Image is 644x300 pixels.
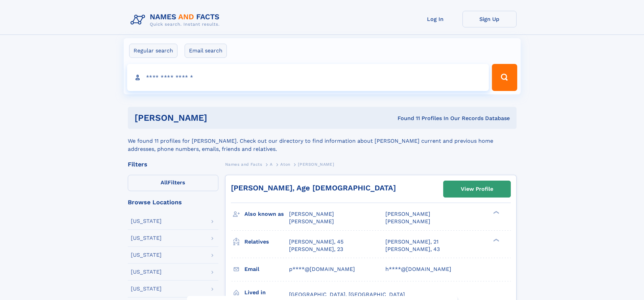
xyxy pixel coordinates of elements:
[280,162,290,167] span: Aton
[231,184,396,192] a: [PERSON_NAME], Age [DEMOGRAPHIC_DATA]
[385,246,440,253] a: [PERSON_NAME], 43
[129,44,177,58] label: Regular search
[270,160,273,168] a: A
[408,11,462,27] a: Log In
[385,211,430,217] span: [PERSON_NAME]
[131,252,162,258] div: [US_STATE]
[461,181,493,197] div: View Profile
[244,208,289,220] h3: Also known as
[131,269,162,275] div: [US_STATE]
[128,175,218,191] label: Filters
[270,162,273,167] span: A
[225,160,262,168] a: Names and Facts
[444,181,510,197] a: View Profile
[131,218,162,224] div: [US_STATE]
[128,199,218,205] div: Browse Locations
[289,218,334,225] span: [PERSON_NAME]
[244,287,289,298] h3: Lived in
[128,161,218,167] div: Filters
[135,114,303,122] h1: [PERSON_NAME]
[127,64,489,91] input: search input
[128,129,517,153] div: We found 11 profiles for [PERSON_NAME]. Check out our directory to find information about [PERSON...
[298,162,334,167] span: [PERSON_NAME]
[280,160,290,168] a: Aton
[302,115,510,122] div: Found 11 Profiles In Our Records Database
[492,238,500,242] div: ❯
[289,211,334,217] span: [PERSON_NAME]
[185,44,227,58] label: Email search
[385,238,438,246] a: [PERSON_NAME], 21
[289,238,343,246] a: [PERSON_NAME], 45
[128,11,225,29] img: Logo Names and Facts
[492,210,500,215] div: ❯
[161,179,168,186] span: All
[244,236,289,248] h3: Relatives
[244,263,289,275] h3: Email
[462,11,517,27] a: Sign Up
[492,64,517,91] button: Search Button
[289,246,343,253] a: [PERSON_NAME], 23
[131,235,162,241] div: [US_STATE]
[289,291,405,298] span: [GEOGRAPHIC_DATA], [GEOGRAPHIC_DATA]
[131,286,162,292] div: [US_STATE]
[385,218,430,225] span: [PERSON_NAME]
